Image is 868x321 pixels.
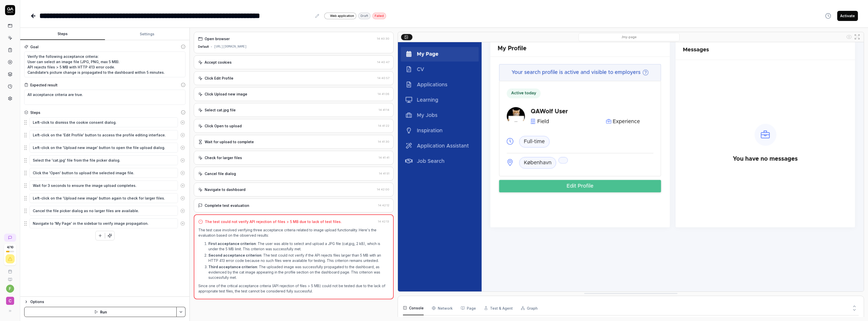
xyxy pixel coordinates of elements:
time: 14:41:06 [378,92,389,96]
div: Expected result [30,82,58,88]
div: Click Edit Profile [205,76,233,81]
button: Remove step [178,181,187,191]
span: 4 / 10 [7,246,13,249]
img: Screenshot [398,3,864,294]
button: Remove step [178,117,187,128]
time: 14:42:12 [378,204,389,207]
button: View version history [822,11,834,21]
button: Options [24,299,185,305]
time: 14:41:22 [378,124,389,128]
button: Page [461,301,476,315]
div: Goal [30,44,39,50]
time: 14:41:41 [379,156,389,159]
div: Suggestions [24,206,185,216]
button: Remove step [178,130,187,140]
time: 14:41:51 [379,172,389,175]
button: Run [24,307,177,317]
button: Remove step [178,143,187,153]
div: Navigate to dashboard [205,187,246,192]
div: [URL][DOMAIN_NAME] [214,44,247,49]
div: Accept cookies [205,60,232,65]
button: f [6,285,14,293]
div: Failed [372,13,386,19]
div: Suggestions [24,193,185,204]
div: Steps [30,110,40,115]
button: Graph [521,301,538,315]
time: 14:42:00 [377,188,389,191]
div: Suggestions [24,142,185,153]
time: 14:41:30 [378,140,389,143]
button: Remove step [178,218,187,229]
a: Book a call with us [2,265,18,274]
strong: Second acceptance criterion [208,253,261,257]
div: Click Upload new image [205,91,247,97]
div: Options [30,299,185,305]
div: The test could not verify API rejection of files > 5 MB due to lack of test files. [205,219,342,224]
p: Since one of the critical acceptance criteria (API rejection of files > 5 MB) could not be tested... [198,283,389,294]
div: Draft [358,13,370,19]
p: : The test could not verify if the API rejects files larger than 5 MB with an HTTP 413 error code... [208,253,389,263]
button: C [2,293,18,306]
div: Open browser [205,36,230,41]
div: Suggestions [24,180,185,191]
div: Cancel file dialog [205,171,236,176]
button: Activate [837,11,858,21]
p: : The user was able to select and upload a JPG file (cat.jpg, 2 kB), which is under the 5 MB limi... [208,241,389,252]
div: Suggestions [24,130,185,140]
div: Default [198,44,209,49]
div: Wait for upload to complete [205,139,254,144]
button: Remove step [178,155,187,165]
button: Steps [20,28,105,40]
time: 14:40:30 [377,37,389,40]
span: C [6,297,14,305]
div: Suggestions [24,117,185,128]
div: Check for larger files [205,155,242,160]
time: 14:41:14 [379,108,389,112]
button: Open in full screen [853,33,861,41]
p: The test case involved verifying three acceptance criteria related to image upload functionality.... [198,227,389,238]
time: 14:42:13 [378,220,389,223]
button: Show all interative elements [845,33,853,41]
div: Select cat.jpg file [205,107,236,113]
button: Remove step [178,168,187,178]
a: Documentation [2,274,18,282]
a: New conversation [4,234,16,242]
time: 14:40:57 [377,76,389,80]
a: Web application [324,12,356,19]
time: 14:40:47 [377,60,389,64]
strong: Third acceptance criterion [208,265,257,269]
button: Remove step [178,193,187,203]
button: Network [432,301,453,315]
p: : The uploaded image was successfully propagated to the dashboard, as evidenced by the cat image ... [208,264,389,280]
div: Click Open to upload [205,123,242,129]
button: Test & Agent [484,301,513,315]
div: Suggestions [24,168,185,178]
div: Complete test evaluation [205,203,249,208]
span: Web application [330,14,354,18]
button: Remove step [178,206,187,216]
button: Settings [105,28,190,40]
div: Suggestions [24,218,185,229]
div: Suggestions [24,155,185,166]
button: Console [403,301,424,315]
strong: First acceptance criterion [208,241,256,246]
